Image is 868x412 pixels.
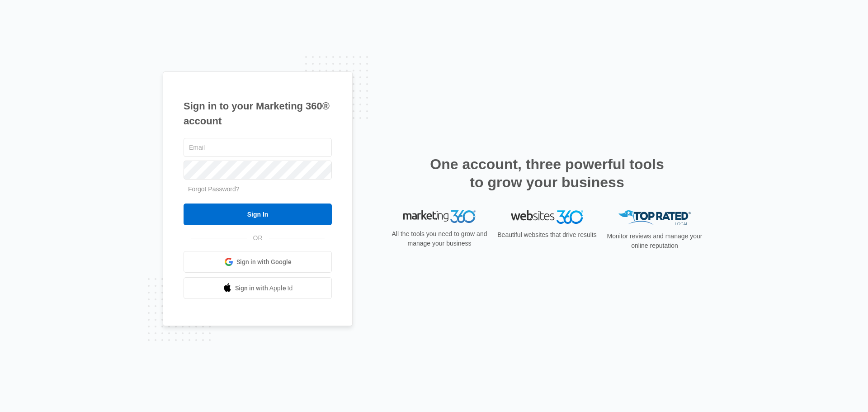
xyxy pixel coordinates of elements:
[184,138,332,157] input: Email
[184,204,332,225] input: Sign In
[389,229,490,248] p: All the tools you need to grow and manage your business
[511,210,583,223] img: Websites 360
[247,233,269,243] span: OR
[235,284,293,293] span: Sign in with Apple Id
[184,251,332,273] a: Sign in with Google
[496,230,598,240] p: Beautiful websites that drive results
[184,99,332,128] h1: Sign in to your Marketing 360® account
[604,232,705,251] p: Monitor reviews and manage your online reputation
[618,210,691,225] img: Top Rated Local
[403,210,476,223] img: Marketing 360
[427,155,667,191] h2: One account, three powerful tools to grow your business
[236,257,292,267] span: Sign in with Google
[184,277,332,299] a: Sign in with Apple Id
[188,185,240,193] a: Forgot Password?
